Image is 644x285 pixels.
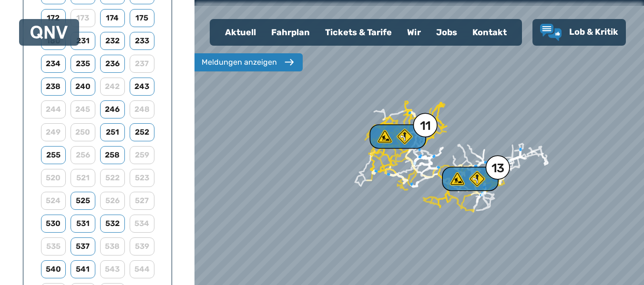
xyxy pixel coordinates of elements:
[31,26,68,39] img: QNV Logo
[264,20,317,45] a: Fahrplan
[31,23,68,42] a: QNV Logo
[429,20,465,45] a: Jobs
[192,53,303,71] button: Meldungen anzeigen
[202,57,277,68] div: Meldungen anzeigen
[380,129,414,144] div: 11
[540,24,618,41] a: Lob & Kritik
[317,20,399,45] a: Tickets & Tarife
[399,20,429,45] a: Wir
[465,20,514,45] a: Kontakt
[420,120,430,132] div: 11
[491,162,504,175] div: 13
[569,27,618,37] span: Lob & Kritik
[217,20,264,45] a: Aktuell
[452,171,487,187] div: 13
